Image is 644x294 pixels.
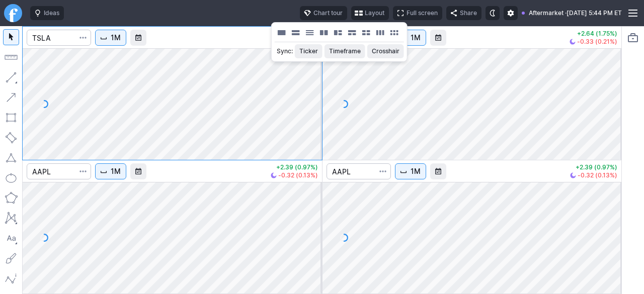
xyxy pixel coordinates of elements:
[372,46,399,56] span: Crosshair
[295,44,323,58] button: Ticker
[299,46,318,56] span: Ticker
[325,44,365,58] button: Timeframe
[277,46,293,56] p: Sync:
[329,46,361,56] span: Timeframe
[271,22,408,62] div: Layout
[367,44,404,58] button: Crosshair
